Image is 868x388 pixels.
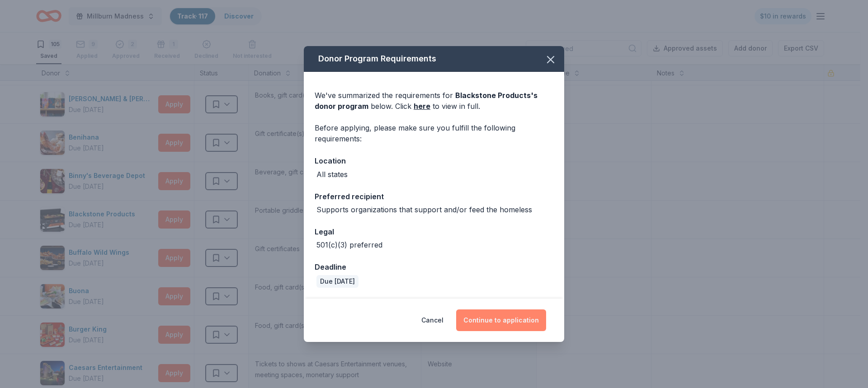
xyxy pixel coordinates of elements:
div: 501(c)(3) preferred [316,239,382,250]
div: Before applying, please make sure you fulfill the following requirements: [315,122,553,144]
a: here [414,101,430,112]
div: Location [315,155,553,167]
button: Continue to application [456,309,546,331]
div: Supports organizations that support and/or feed the homeless [316,204,532,215]
button: Cancel [421,309,443,331]
div: We've summarized the requirements for below. Click to view in full. [315,90,553,112]
div: Donor Program Requirements [304,46,564,72]
div: Preferred recipient [315,191,553,202]
div: All states [316,169,348,180]
div: Legal [315,226,553,238]
div: Due [DATE] [316,275,359,288]
div: Deadline [315,261,553,273]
